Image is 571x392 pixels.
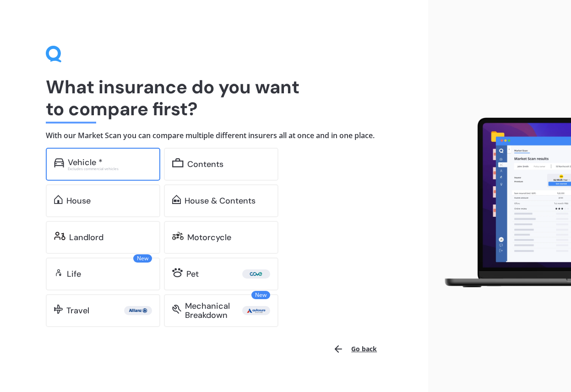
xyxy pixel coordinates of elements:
[46,131,382,140] h4: With our Market Scan you can compare multiple different insurers all at once and in one place.
[251,291,270,299] span: New
[67,269,81,279] div: Life
[54,195,63,204] img: home.91c183c226a05b4dc763.svg
[66,306,89,315] div: Travel
[54,305,63,314] img: travel.bdda8d6aa9c3f12c5fe2.svg
[172,268,183,277] img: pet.71f96884985775575a0d.svg
[435,114,571,291] img: laptop.webp
[68,158,103,167] div: Vehicle *
[187,233,231,242] div: Motorcycle
[126,306,150,315] img: Allianz.webp
[244,306,268,315] img: Autosure.webp
[172,158,184,167] img: content.01f40a52572271636b6f.svg
[69,233,103,242] div: Landlord
[185,301,242,320] div: Mechanical Breakdown
[187,160,223,169] div: Contents
[46,76,382,120] h1: What insurance do you want to compare first?
[172,305,181,314] img: mbi.6615ef239df2212c2848.svg
[172,195,181,204] img: home-and-contents.b802091223b8502ef2dd.svg
[54,231,65,241] img: landlord.470ea2398dcb263567d0.svg
[186,269,199,279] div: Pet
[327,338,382,360] button: Go back
[164,258,278,290] a: Pet
[54,158,64,167] img: car.f15378c7a67c060ca3f3.svg
[185,196,256,205] div: House & Contents
[133,254,152,263] span: New
[54,268,63,277] img: life.f720d6a2d7cdcd3ad642.svg
[68,167,152,171] div: Excludes commercial vehicles
[172,231,184,241] img: motorbike.c49f395e5a6966510904.svg
[66,196,91,205] div: House
[244,269,268,279] img: Cove.webp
